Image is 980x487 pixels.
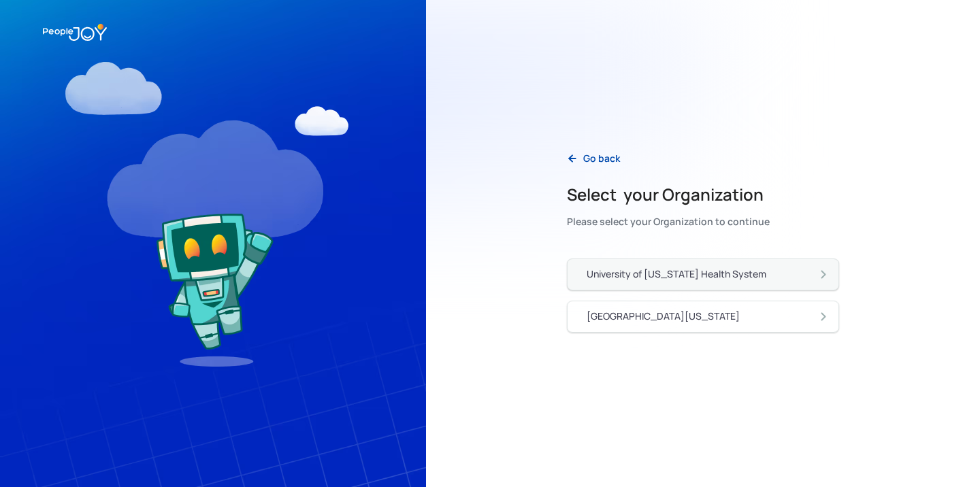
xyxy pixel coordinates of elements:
div: [GEOGRAPHIC_DATA][US_STATE] [587,309,740,323]
h2: Select your Organization [567,184,770,205]
a: Go back [556,145,631,173]
div: University of [US_STATE] Health System [587,267,766,281]
a: [GEOGRAPHIC_DATA][US_STATE] [567,301,839,333]
div: Go back [583,152,620,165]
a: University of [US_STATE] Health System [567,258,839,290]
div: Please select your Organization to continue [567,212,770,231]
